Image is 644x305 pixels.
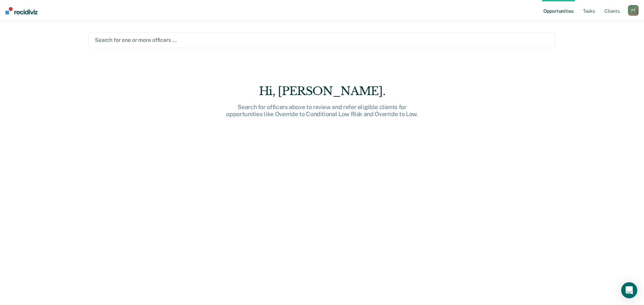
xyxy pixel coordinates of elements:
div: Open Intercom Messenger [621,282,637,298]
div: F T [628,5,639,16]
div: Hi, [PERSON_NAME]. [215,84,429,98]
div: Search for officers above to review and refer eligible clients for opportunities like Override to... [215,103,429,118]
img: Recidiviz [5,7,38,14]
button: FT [628,5,639,16]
